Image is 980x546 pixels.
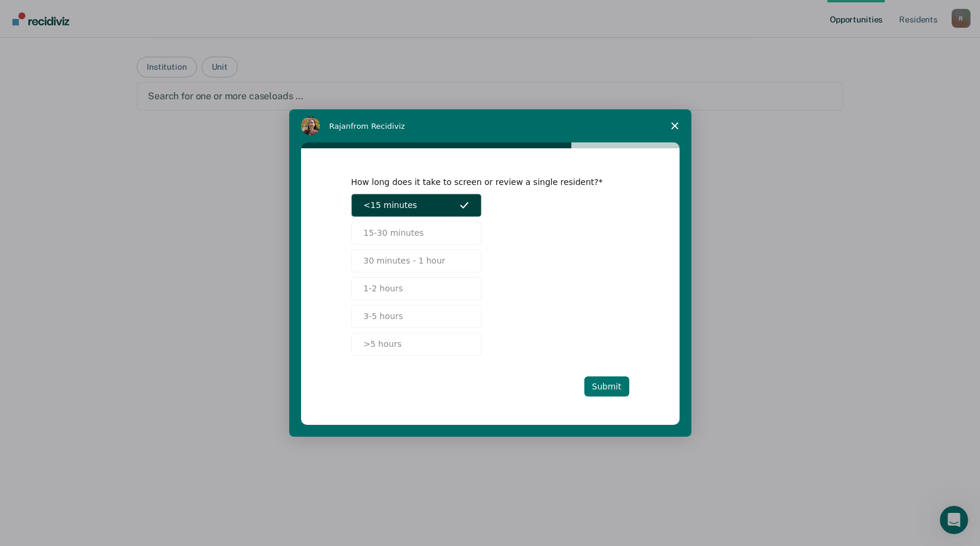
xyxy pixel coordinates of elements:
span: 1-2 hours [364,282,403,295]
button: 3-5 hours [351,305,481,328]
button: 30 minutes - 1 hour [351,249,481,272]
div: How long does it take to screen or review a single resident? [351,177,612,187]
span: 3-5 hours [364,310,403,323]
button: >5 hours [351,333,481,356]
span: Rajan [329,122,351,131]
button: Submit [584,376,629,396]
span: <15 minutes [364,199,418,212]
span: 30 minutes - 1 hour [364,255,445,267]
button: 1-2 hours [351,277,481,300]
img: Profile image for Rajan [301,116,320,135]
span: >5 hours [364,338,402,350]
button: <15 minutes [351,194,481,217]
span: from Recidiviz [351,122,405,131]
span: 15-30 minutes [364,227,424,239]
button: 15-30 minutes [351,222,481,245]
span: Close survey [658,109,691,142]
